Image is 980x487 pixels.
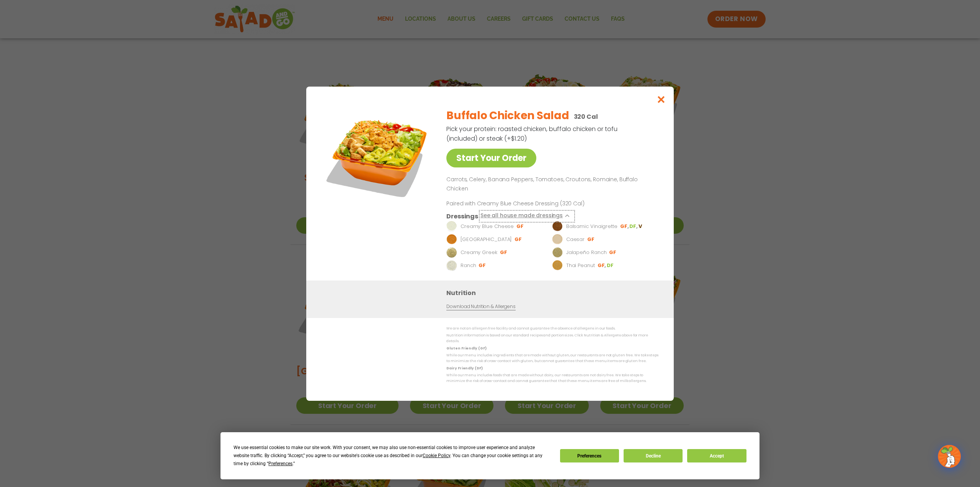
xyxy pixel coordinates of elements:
[446,175,655,193] p: Carrots, Celery, Banana Peppers, Tomatoes, Croutons, Romaine, Buffalo Chicken
[939,446,960,467] img: wpChatIcon
[461,261,476,269] p: Ranch
[446,288,662,297] h3: Nutrition
[446,326,658,331] p: We are not an allergen free facility and cannot guarantee the absence of allergens in our foods.
[566,235,585,243] p: Caesar
[607,262,614,269] li: DF
[598,262,607,269] li: GF
[446,124,619,143] p: Pick your protein: roasted chicken, buffalo chicken or tofu (included) or steak (+$1.20)
[566,261,595,269] p: Thai Peanut
[446,247,457,257] img: Dressing preview image for Creamy Greek
[446,333,658,344] p: Nutrition information is based on our standard recipes and portion sizes. Click Nutrition & Aller...
[446,149,536,167] a: Start Your Order
[446,372,658,384] p: While our menu includes foods that are made without dairy, our restaurants are not dairy free. We...
[446,303,515,310] a: Download Nutrition & Allergens
[446,366,482,370] strong: Dairy Friendly (DF)
[552,260,563,271] img: Dressing preview image for Thai Peanut
[446,353,658,364] p: While our menu includes ingredients that are made without gluten, our restaurants are not gluten ...
[566,248,607,256] p: Jalapeño Ranch
[516,223,524,230] li: GF
[639,223,643,230] li: V
[480,211,573,221] button: See all house made dressings
[552,234,563,244] img: Dressing preview image for Caesar
[446,199,588,207] p: Paired with Creamy Blue Cheese Dressing (320 Cal)
[461,235,512,243] p: [GEOGRAPHIC_DATA]
[461,248,497,256] p: Creamy Greek
[446,234,457,244] img: Dressing preview image for BBQ Ranch
[446,221,457,231] img: Dressing preview image for Creamy Blue Cheese
[687,449,746,462] button: Accept
[587,236,595,243] li: GF
[620,223,629,230] li: GF
[566,222,617,230] p: Balsamic Vinaigrette
[323,102,431,209] img: Featured product photo for Buffalo Chicken Salad
[446,346,486,350] strong: Gluten Friendly (GF)
[514,236,523,243] li: GF
[500,249,508,256] li: GF
[446,260,457,271] img: Dressing preview image for Ranch
[461,222,514,230] p: Creamy Blue Cheese
[649,87,674,112] button: Close modal
[268,461,292,466] span: Preferences
[479,262,487,269] li: GF
[446,211,478,221] h3: Dressings
[446,108,569,124] h2: Buffalo Chicken Salad
[629,223,638,230] li: DF
[560,449,619,462] button: Preferences
[574,112,598,121] p: 320 Cal
[234,444,550,468] div: We use essential cookies to make our site work. With your consent, we may also use non-essential ...
[552,221,563,231] img: Dressing preview image for Balsamic Vinaigrette
[552,247,563,257] img: Dressing preview image for Jalapeño Ranch
[624,449,683,462] button: Decline
[423,453,450,458] span: Cookie Policy
[609,249,617,256] li: GF
[220,432,759,479] div: Cookie Consent Prompt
